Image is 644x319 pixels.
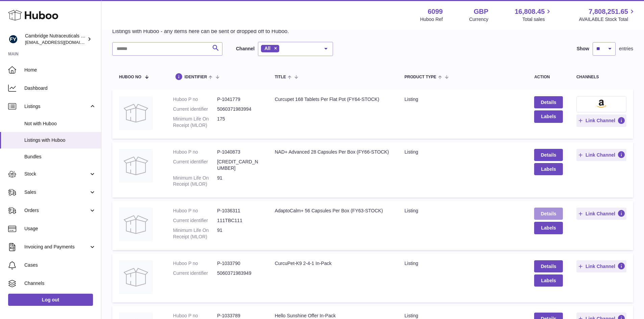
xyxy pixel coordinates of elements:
[24,244,89,250] span: Invoicing and Payments
[24,137,96,143] span: Listings with Huboo
[217,159,261,171] dd: [CREDIT_CARD_NUMBER]
[405,260,521,267] div: listing
[119,260,153,294] img: CurcuPet-K9 2-4-1 In-Pack
[173,96,217,103] dt: Huboo P no
[275,260,391,267] div: CurcuPet-K9 2-4-1 In-Pack
[25,39,99,45] span: [EMAIL_ADDRESS][DOMAIN_NAME]
[405,208,521,214] div: listing
[217,260,261,267] dd: P-1033790
[534,274,563,287] button: Labels
[119,208,153,241] img: AdaptoCalm+ 56 Capsules Per Box (FY63-STOCK)
[119,75,141,79] span: Huboo no
[275,313,391,319] div: Hello Sunshine Offer In-Pack
[405,149,521,155] div: listing
[405,313,521,319] div: listing
[405,75,436,79] span: Product Type
[173,159,217,171] dt: Current identifier
[25,33,86,46] div: Cambridge Nutraceuticals Ltd
[405,96,521,103] div: listing
[579,7,636,23] a: 7,808,251.65 AVAILABLE Stock Total
[24,103,89,110] span: Listings
[217,96,261,103] dd: P-1041779
[112,28,289,35] p: Listings with Huboo - any items here can be sent or dropped off to Huboo.
[534,208,563,220] a: Details
[24,262,96,268] span: Cases
[275,75,286,79] span: title
[217,227,261,240] dd: 91
[173,175,217,188] dt: Minimum Life On Receipt (MLOR)
[515,7,552,23] a: 16,808.45 Total sales
[8,294,93,306] a: Log out
[217,313,261,319] dd: P-1033789
[173,106,217,112] dt: Current identifier
[173,217,217,224] dt: Current identifier
[534,163,563,175] button: Labels
[576,260,626,272] button: Link Channel
[586,263,615,269] span: Link Channel
[534,75,563,79] div: action
[275,208,391,214] div: AdaptoCalm+ 56 Capsules Per Box (FY63-STOCK)
[24,67,96,73] span: Home
[173,208,217,214] dt: Huboo P no
[173,227,217,240] dt: Minimum Life On Receipt (MLOR)
[217,116,261,129] dd: 175
[217,106,261,112] dd: 5060371983994
[173,116,217,129] dt: Minimum Life On Receipt (MLOR)
[173,270,217,276] dt: Current identifier
[586,211,615,217] span: Link Channel
[173,313,217,319] dt: Huboo P no
[577,46,589,52] label: Show
[576,114,626,127] button: Link Channel
[534,96,563,108] a: Details
[217,217,261,224] dd: 111TBC111
[596,100,606,108] img: amazon-small.png
[24,85,96,91] span: Dashboard
[522,16,552,23] span: Total sales
[217,175,261,188] dd: 91
[275,96,391,103] div: Curcupet 168 Tablets Per Flat Pot (FY64-STOCK)
[534,260,563,272] a: Details
[185,75,207,79] span: identifier
[264,46,270,51] span: All
[119,149,153,183] img: NAD+ Advanced 28 Capsules Per Box (FY66-STOCK)
[24,280,96,287] span: Channels
[24,225,96,232] span: Usage
[119,96,153,130] img: Curcupet 168 Tablets Per Flat Pot (FY64-STOCK)
[24,121,96,127] span: Not with Huboo
[534,110,563,123] button: Labels
[576,208,626,220] button: Link Channel
[534,222,563,234] button: Labels
[24,171,89,177] span: Stock
[217,149,261,155] dd: P-1040873
[8,34,18,44] img: huboo@camnutra.com
[420,16,443,23] div: Huboo Ref
[474,7,488,16] strong: GBP
[469,16,488,23] div: Currency
[515,7,545,16] span: 16,808.45
[217,270,261,276] dd: 5060371983949
[576,149,626,161] button: Link Channel
[619,46,633,52] span: entries
[173,260,217,267] dt: Huboo P no
[576,75,626,79] div: channels
[24,189,89,195] span: Sales
[586,117,615,124] span: Link Channel
[586,152,615,158] span: Link Channel
[24,154,96,160] span: Bundles
[579,16,636,23] span: AVAILABLE Stock Total
[173,149,217,155] dt: Huboo P no
[217,208,261,214] dd: P-1036311
[589,7,628,16] span: 7,808,251.65
[236,46,255,52] label: Channel
[24,207,89,214] span: Orders
[534,149,563,161] a: Details
[275,149,391,155] div: NAD+ Advanced 28 Capsules Per Box (FY66-STOCK)
[428,7,443,16] strong: 6099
